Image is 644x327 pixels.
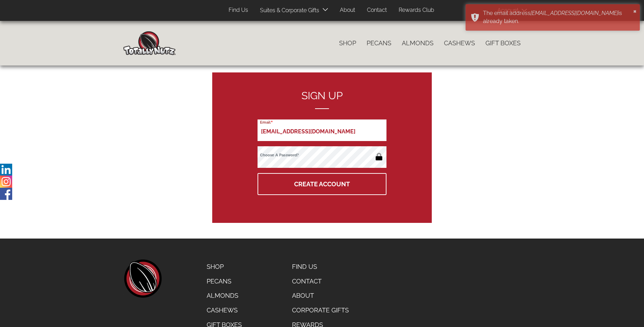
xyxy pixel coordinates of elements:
button: Create Account [258,173,386,195]
img: Home [123,31,176,55]
a: Rewards Club [393,3,439,17]
button: × [633,7,637,14]
a: Find Us [287,259,355,274]
a: Contact [287,274,355,289]
a: Cashews [439,36,480,50]
a: About [335,3,360,17]
a: Almonds [201,288,247,303]
a: About [287,288,355,303]
a: Corporate Gifts [287,303,355,318]
em: [EMAIL_ADDRESS][DOMAIN_NAME] [530,10,618,16]
a: Shop [201,259,247,274]
a: Pecans [361,36,397,50]
a: Shop [334,36,361,50]
input: Email [258,119,386,141]
a: Cashews [201,303,247,318]
a: home [123,259,162,298]
a: Pecans [201,274,247,289]
a: Find Us [223,3,253,17]
h2: Sign up [258,90,386,109]
a: Almonds [397,36,439,50]
a: Contact [362,3,392,17]
a: Gift Boxes [480,36,526,50]
div: The email address is already taken. [483,9,631,25]
a: Suites & Corporate Gifts [255,4,321,17]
